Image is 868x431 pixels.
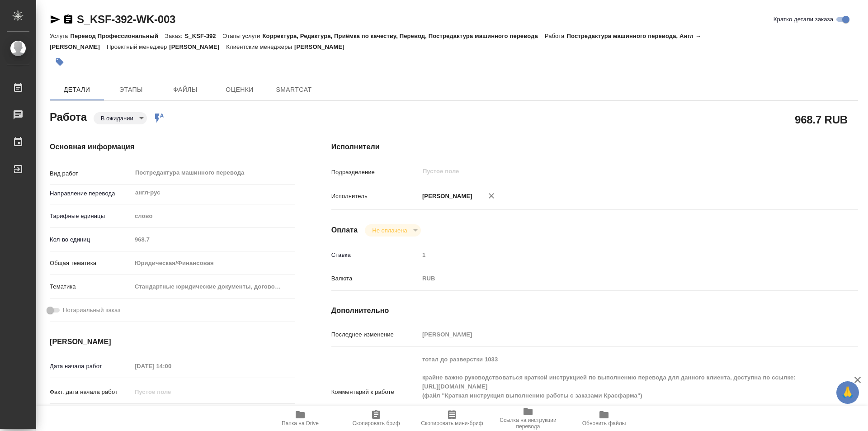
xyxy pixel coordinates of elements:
[419,271,814,286] div: RUB
[107,43,169,50] p: Проектный менеджер
[50,336,295,347] h4: [PERSON_NAME]
[545,33,567,39] p: Работа
[98,114,136,122] button: В ожидании
[50,33,70,39] p: Услуга
[282,420,319,426] span: Папка на Drive
[169,43,226,50] p: [PERSON_NAME]
[331,251,419,260] p: Ставка
[55,84,99,95] span: Детали
[495,417,561,430] span: Ссылка на инструкции перевода
[331,192,419,201] p: Исполнитель
[50,142,295,152] h4: Основная информация
[263,33,545,39] p: Корректура, Редактура, Приёмка по качеству, Перевод, Постредактура машинного перевода
[226,43,294,50] p: Клиентские менеджеры
[836,381,859,404] button: 🙏
[164,84,207,95] span: Файлы
[132,279,295,294] div: Стандартные юридические документы, договоры, уставы
[331,274,419,283] p: Валюта
[582,420,626,426] span: Обновить файлы
[50,169,132,178] p: Вид работ
[272,84,316,95] span: SmartCat
[422,166,793,177] input: Пустое поле
[331,388,419,397] p: Комментарий к работе
[50,189,132,198] p: Направление перевода
[331,305,858,316] h4: Дополнительно
[94,112,147,124] div: В ожидании
[50,108,87,124] h2: Работа
[132,233,295,246] input: Пустое поле
[50,235,132,244] p: Кол-во единиц
[218,84,261,95] span: Оценки
[490,406,566,431] button: Ссылка на инструкции перевода
[414,406,490,431] button: Скопировать мини-бриф
[352,420,400,426] span: Скопировать бриф
[63,14,74,25] button: Скопировать ссылку
[331,142,858,152] h4: Исполнители
[132,256,295,271] div: Юридическая/Финансовая
[50,212,132,221] p: Тарифные единицы
[185,33,223,39] p: S_KSF-392
[223,33,263,39] p: Этапы услуги
[70,33,165,39] p: Перевод Профессиональный
[50,14,61,25] button: Скопировать ссылку для ЯМессенджера
[419,192,472,201] p: [PERSON_NAME]
[419,248,814,261] input: Пустое поле
[369,227,410,234] button: Не оплачена
[419,328,814,341] input: Пустое поле
[50,282,132,291] p: Тематика
[294,43,351,50] p: [PERSON_NAME]
[63,306,120,315] span: Нотариальный заказ
[421,420,483,426] span: Скопировать мини-бриф
[566,406,642,431] button: Обновить файлы
[262,406,338,431] button: Папка на Drive
[50,52,70,72] button: Добавить тэг
[795,112,848,127] h2: 968.7 RUB
[481,186,501,206] button: Удалить исполнителя
[331,225,358,236] h4: Оплата
[774,15,833,24] span: Кратко детали заказа
[365,224,420,237] div: В ожидании
[132,208,295,224] div: слово
[50,388,132,397] p: Факт. дата начала работ
[331,330,419,339] p: Последнее изменение
[132,385,211,398] input: Пустое поле
[840,383,855,402] span: 🙏
[50,259,132,268] p: Общая тематика
[132,360,211,373] input: Пустое поле
[77,13,175,25] a: S_KSF-392-WK-003
[50,362,132,371] p: Дата начала работ
[331,168,419,177] p: Подразделение
[419,352,814,431] textarea: тотал до разверстки 1033 крайне важно руководствоваться краткой инструкцией по выполнению перевод...
[109,84,153,95] span: Этапы
[165,33,184,39] p: Заказ:
[338,406,414,431] button: Скопировать бриф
